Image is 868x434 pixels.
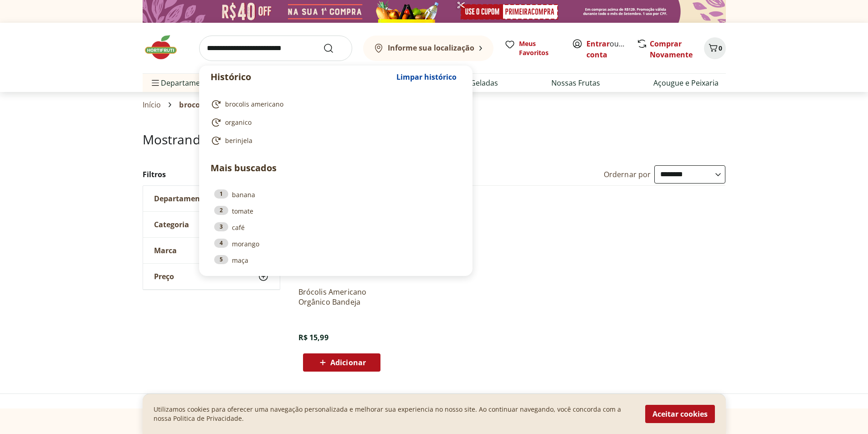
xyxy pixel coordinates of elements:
button: Submit Search [323,43,345,54]
button: Departamento [143,186,280,211]
span: Departamentos [150,72,216,94]
button: Marca [143,238,280,263]
button: Aceitar cookies [645,405,715,423]
a: berinjela [211,135,457,146]
a: Brócolis Americano Orgânico Bandeja [298,287,385,307]
a: Nossas Frutas [551,77,600,88]
span: Marca [154,246,177,255]
div: 2 [214,206,228,215]
span: ou [586,38,627,60]
p: Histórico [211,71,392,83]
button: Categoria [143,212,280,237]
span: organico [225,118,252,127]
span: Categoria [154,220,189,229]
span: Limpar histórico [396,73,457,81]
div: 5 [214,255,228,264]
a: 3café [214,222,457,232]
h2: Filtros [143,165,280,184]
button: Informe sua localização [363,36,493,61]
a: Entrar [586,39,610,49]
div: 1 [214,189,228,199]
button: Adicionar [303,353,380,372]
span: brocolis americano [225,100,283,109]
p: Mais buscados [211,161,461,175]
span: brocolis americano [179,101,250,109]
h1: Mostrando resultados para: [143,132,726,147]
label: Ordernar por [604,169,651,179]
button: Menu [150,72,161,94]
span: Preço [154,272,174,281]
b: Informe sua localização [388,43,474,53]
p: Utilizamos cookies para oferecer uma navegação personalizada e melhorar sua experiencia no nosso ... [154,405,634,423]
div: 3 [214,222,228,231]
img: Hortifruti [143,34,188,61]
button: Preço [143,264,280,289]
button: Carrinho [704,37,726,59]
span: Meus Favoritos [519,39,561,57]
button: Limpar histórico [392,66,461,88]
a: 2tomate [214,206,457,216]
a: Meus Favoritos [504,39,561,57]
div: 4 [214,239,228,248]
a: organico [211,117,457,128]
a: 1banana [214,189,457,199]
a: Início [143,101,161,109]
a: Açougue e Peixaria [653,77,719,88]
a: 4morango [214,239,457,249]
a: brocolis americano [211,99,457,110]
span: berinjela [225,136,252,145]
a: Comprar Novamente [650,39,693,60]
a: 5maça [214,255,457,265]
input: search [199,36,352,61]
span: Adicionar [330,359,366,366]
a: Criar conta [586,39,637,60]
span: Departamento [154,194,208,203]
span: 0 [719,44,722,52]
span: R$ 15,99 [298,332,329,342]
